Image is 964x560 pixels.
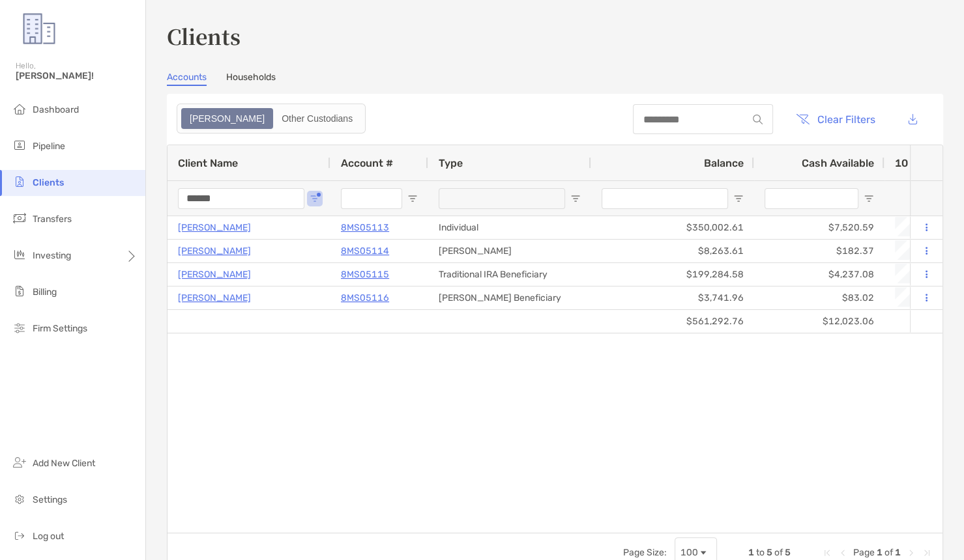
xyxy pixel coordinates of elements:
img: input icon [753,115,763,124]
div: First Page [822,548,832,558]
button: Clear Filters [786,105,885,133]
a: 8MS05116 [341,290,389,306]
a: [PERSON_NAME] [178,243,251,259]
div: 100 [680,547,698,558]
a: [PERSON_NAME] [178,219,251,236]
button: Open Filter Menu [864,193,874,204]
div: Last Page [922,548,932,558]
div: $4,237.08 [754,263,884,286]
button: Open Filter Menu [570,193,581,204]
span: Clients [33,177,64,188]
span: Log out [33,531,64,542]
img: clients icon [12,174,27,189]
a: Accounts [167,72,207,86]
div: Traditional IRA Beneficiary [428,263,591,286]
div: $8,263.61 [591,240,754,262]
span: Client Name [178,157,238,169]
div: [PERSON_NAME] Beneficiary [428,287,591,309]
div: $350,002.61 [591,216,754,239]
img: Zoe Logo [16,5,63,52]
div: $7,520.59 [754,216,884,239]
input: Account # Filter Input [341,188,402,209]
span: Settings [33,494,67,505]
img: billing icon [12,283,27,299]
img: dashboard icon [12,101,27,117]
span: 5 [785,547,791,558]
div: Previous Page [838,548,848,558]
img: logout icon [12,527,27,543]
div: $561,292.76 [591,310,754,333]
input: Client Name Filter Input [178,188,304,209]
a: [PERSON_NAME] [178,266,251,283]
img: firm-settings icon [12,320,27,335]
span: Type [439,157,463,169]
span: 5 [767,547,772,558]
span: of [884,547,893,558]
div: [PERSON_NAME] [428,240,591,262]
span: Firm Settings [33,323,87,334]
div: Next Page [906,548,916,558]
a: 8MS05115 [341,266,389,283]
div: $3,741.96 [591,287,754,309]
span: Cash Available [802,157,874,169]
a: [PERSON_NAME] [178,290,251,306]
span: Pipeline [33,141,65,152]
span: Transfers [33,214,72,225]
div: segmented control [177,104,366,133]
div: Page Size: [623,547,667,558]
img: pipeline icon [12,137,27,153]
div: $83.02 [754,287,884,309]
div: $12,023.06 [754,310,884,333]
div: $182.37 [754,240,884,262]
input: Balance Filter Input [602,188,728,209]
span: Dashboard [33,104,79,115]
div: Other Custodians [274,109,360,128]
a: 8MS05114 [341,243,389,259]
span: 1 [895,547,901,558]
span: Investing [33,250,71,261]
span: Billing [33,287,57,298]
span: [PERSON_NAME]! [16,70,138,81]
span: to [756,547,765,558]
span: Add New Client [33,458,95,469]
img: add_new_client icon [12,455,27,470]
img: settings icon [12,491,27,507]
button: Open Filter Menu [310,193,320,204]
a: Households [226,72,276,86]
a: 8MS05113 [341,219,389,236]
span: Balance [704,157,744,169]
button: Open Filter Menu [407,193,418,204]
div: Individual [428,216,591,239]
span: 1 [748,547,754,558]
input: Cash Available Filter Input [765,188,858,209]
h3: Clients [167,21,943,51]
img: transfers icon [12,210,27,226]
div: $199,284.58 [591,263,754,286]
img: investing icon [12,247,27,262]
span: Page [853,547,875,558]
span: 1 [877,547,883,558]
div: Zoe [183,109,272,128]
span: Account # [341,157,393,169]
button: Open Filter Menu [733,193,744,204]
span: of [774,547,783,558]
